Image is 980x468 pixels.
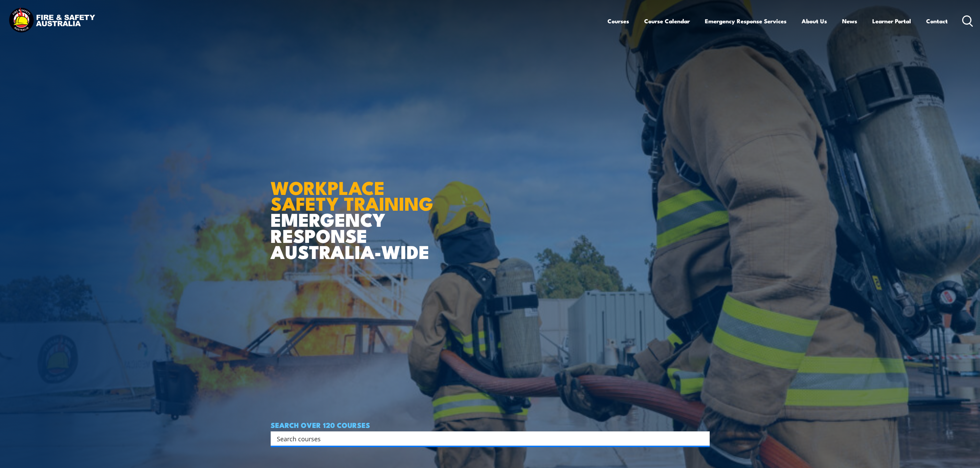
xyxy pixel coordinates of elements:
[705,12,787,30] a: Emergency Response Services
[271,173,433,217] strong: WORKPLACE SAFETY TRAINING
[872,12,911,30] a: Learner Portal
[644,12,690,30] a: Course Calendar
[271,162,438,259] h1: EMERGENCY RESPONSE AUSTRALIA-WIDE
[926,12,948,30] a: Contact
[278,434,696,443] form: Search form
[698,434,707,443] button: Search magnifier button
[842,12,857,30] a: News
[271,421,710,429] h4: SEARCH OVER 120 COURSES
[607,12,629,30] a: Courses
[277,433,695,444] input: Search input
[802,12,827,30] a: About Us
